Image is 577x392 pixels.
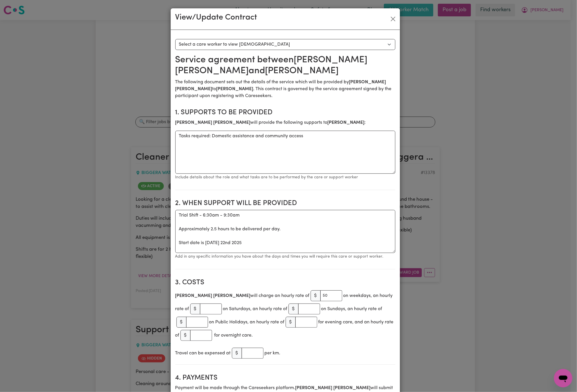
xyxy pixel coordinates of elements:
[180,330,191,341] span: $
[176,317,186,328] span: $
[175,293,251,298] b: [PERSON_NAME] [PERSON_NAME]
[311,290,321,301] span: $
[286,317,296,328] span: $
[175,199,395,208] h2: 2. When support will be provided
[175,13,257,23] h3: View/Update Contract
[175,279,395,287] h2: 3. Costs
[175,347,395,360] div: Travel can be expensed at per km.
[175,254,384,259] small: Add in any specific information you have about the days and times you will require this care or s...
[175,374,395,382] h2: 4. Payments
[295,386,371,390] b: [PERSON_NAME] [PERSON_NAME]
[216,87,253,91] b: [PERSON_NAME]
[175,119,395,126] p: will provide the following supports to :
[175,175,358,179] small: Include details about the role and what tasks are to be performed by the care or support worker
[175,210,395,253] textarea: Trial Shift - 6:30am - 9:30am Approximately 2.5 hours to be delivered per day. Start date is [DAT...
[232,348,242,359] span: $
[288,304,299,314] span: $
[190,304,200,314] span: $
[175,79,395,99] p: The following document sets out the details of the service which will be provided by to . This co...
[554,369,572,387] iframe: Button to launch messaging window
[175,131,395,174] textarea: Tasks required: Domestic assistance and community access
[388,14,398,24] button: Close
[328,120,365,125] b: [PERSON_NAME]
[175,120,251,125] b: [PERSON_NAME] [PERSON_NAME]
[175,289,395,342] div: will charge an hourly rate of on weekdays, an hourly rate of on Saturdays, an hourly rate of on S...
[175,55,395,77] h2: Service agreement between [PERSON_NAME] [PERSON_NAME] and [PERSON_NAME]
[175,109,395,117] h2: 1. Supports to be provided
